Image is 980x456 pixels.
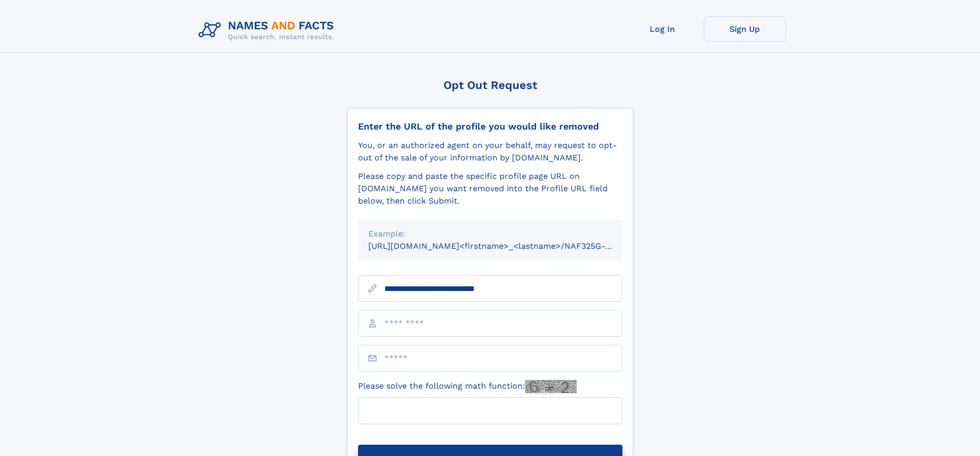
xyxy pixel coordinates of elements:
small: [URL][DOMAIN_NAME]<firstname>_<lastname>/NAF325G-xxxxxxxx [368,241,642,251]
a: Sign Up [704,16,786,42]
div: Please copy and paste the specific profile page URL on [DOMAIN_NAME] you want removed into the Pr... [358,170,622,207]
div: Example: [368,228,612,240]
div: Enter the URL of the profile you would like removed [358,121,622,132]
div: You, or an authorized agent on your behalf, may request to opt-out of the sale of your informatio... [358,139,622,164]
div: Opt Out Request [347,79,633,92]
label: Please solve the following math function: [358,380,577,393]
a: Log In [621,16,704,42]
img: Logo Names and Facts [194,16,343,44]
